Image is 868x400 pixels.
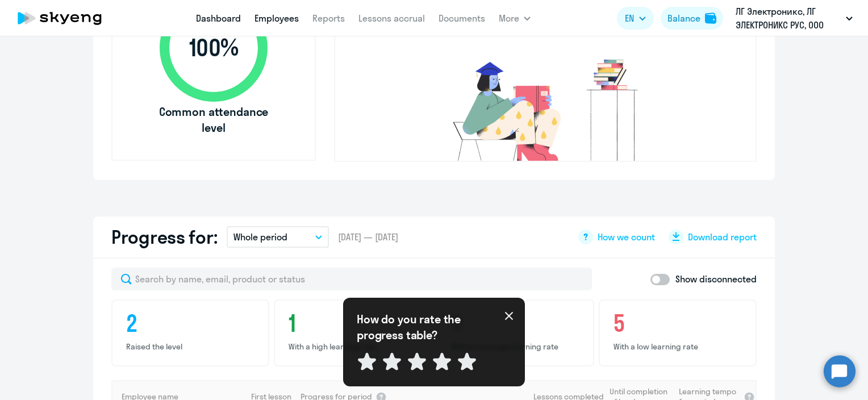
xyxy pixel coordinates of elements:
[667,11,700,25] div: Balance
[358,13,425,24] a: Lessons accrual
[432,56,660,161] img: no-truants
[111,268,592,290] input: Search by name, email, product or status
[148,34,279,61] span: 100 %
[675,272,757,286] p: Show disconnected
[614,341,745,352] p: With a low learning rate
[196,13,241,24] a: Dashboard
[705,13,716,24] img: balance
[289,341,420,352] p: With a high learning rate
[730,5,858,32] button: ЛГ Электроникс, ЛГ ЭЛЕКТРОНИКС РУС, ООО
[617,7,654,30] button: EN
[688,231,757,243] span: Download report
[614,310,745,337] h4: 5
[254,13,299,24] a: Employees
[499,11,519,25] span: More
[736,5,841,32] p: ЛГ Электроникс, ЛГ ЭЛЕКТРОНИКС РУС, ООО
[499,7,531,30] button: More
[625,11,634,25] span: EN
[338,231,398,243] span: [DATE] — [DATE]
[312,13,345,24] a: Reports
[598,231,655,243] span: How we count
[126,310,258,337] h4: 2
[661,7,723,30] button: Balancebalance
[439,13,485,24] a: Documents
[148,104,279,136] span: Common attendance level
[227,226,329,248] button: Whole period
[289,310,420,337] h4: 1
[111,226,218,248] h2: Progress for:
[357,311,482,343] p: How do you rate the progress table?
[126,341,258,352] p: Raised the level
[233,230,287,244] p: Whole period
